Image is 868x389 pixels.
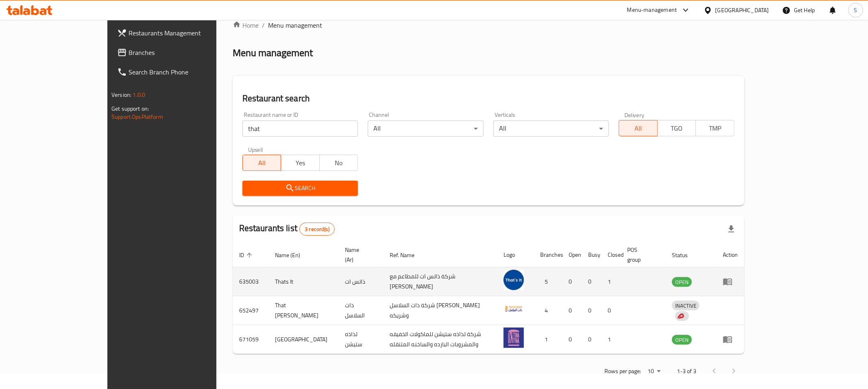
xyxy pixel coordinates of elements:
span: Name (En) [275,250,311,260]
span: All [246,157,278,169]
span: Name (Ar) [345,245,373,264]
td: شركة لذاذه ستيشن للماكولات الخفيفه والمشروبات البارده والساخنه المتنقله [383,325,497,354]
li: / [262,20,265,30]
td: 0 [582,267,601,296]
button: TMP [696,120,735,136]
button: TGO [657,120,696,136]
span: All [622,122,654,134]
td: 1 [601,267,621,296]
div: Rows per page: [644,365,664,378]
td: 1 [601,325,621,354]
button: No [319,155,358,171]
td: 4 [534,296,562,325]
a: Support.OpsPlatform [111,111,163,122]
h2: Restaurant search [242,92,735,105]
td: ذات السلاسل [338,296,383,325]
span: INACTIVE [672,301,700,310]
span: Search Branch Phone [129,67,246,77]
th: Open [562,243,582,267]
div: Menu [723,277,738,286]
button: All [242,155,281,171]
span: S [854,6,857,15]
span: Restaurants Management [129,28,246,38]
td: 0 [562,325,582,354]
td: 0 [601,296,621,325]
img: Lathatha Station [504,328,524,348]
div: [GEOGRAPHIC_DATA] [715,6,769,15]
nav: breadcrumb [233,20,744,30]
span: Yes [284,157,316,169]
td: 0 [582,296,601,325]
span: TMP [699,122,731,134]
span: Get support on: [111,103,149,114]
td: شركة ذات السلاسل [PERSON_NAME] وشريكه [383,296,497,325]
span: 3 record(s) [300,225,334,233]
img: That Al Salasil [504,299,524,319]
a: Search Branch Phone [111,62,252,82]
div: Total records count [299,223,335,236]
p: Rows per page: [604,366,641,376]
span: POS group [627,245,656,264]
p: 1-3 of 3 [677,366,696,376]
td: 0 [562,267,582,296]
span: Search [249,183,352,193]
img: Thats It [504,270,524,290]
div: OPEN [672,335,692,345]
span: Branches [129,48,246,57]
label: Upsell [248,146,263,152]
th: Logo [497,243,534,267]
td: Thats It [268,267,338,296]
button: Search [242,181,358,196]
span: Version: [111,90,131,100]
img: delivery hero logo [677,313,684,320]
td: 0 [562,296,582,325]
td: 5 [534,267,562,296]
div: Menu [723,334,738,344]
td: ذاتس ات [338,267,383,296]
div: Indicates that the vendor menu management has been moved to DH Catalog service [675,311,689,321]
span: ID [239,250,255,260]
div: Menu-management [627,5,677,15]
div: Export file [722,219,741,239]
span: Status [672,250,698,260]
span: OPEN [672,335,692,345]
td: 1 [534,325,562,354]
table: enhanced table [233,243,744,354]
span: No [323,157,355,169]
div: All [493,120,609,137]
th: Action [716,243,744,267]
div: INACTIVE [672,301,700,310]
button: All [619,120,658,136]
th: Branches [534,243,562,267]
span: Ref. Name [390,250,425,260]
td: [GEOGRAPHIC_DATA] [268,325,338,354]
td: شركة ذاتس ات للمطاعم مع [PERSON_NAME] [383,267,497,296]
td: 0 [582,325,601,354]
div: All [368,120,484,137]
label: Delivery [624,112,645,118]
span: TGO [661,122,693,134]
button: Yes [281,155,320,171]
input: Search for restaurant name or ID.. [242,120,358,137]
th: Busy [582,243,601,267]
th: Closed [601,243,621,267]
a: Branches [111,43,252,62]
h2: Restaurants list [239,222,335,236]
a: Restaurants Management [111,23,252,43]
h2: Menu management [233,46,313,59]
td: That [PERSON_NAME] [268,296,338,325]
span: 1.0.0 [133,90,145,100]
span: Menu management [268,20,322,30]
span: OPEN [672,278,692,287]
td: لذاذه ستيشن [338,325,383,354]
